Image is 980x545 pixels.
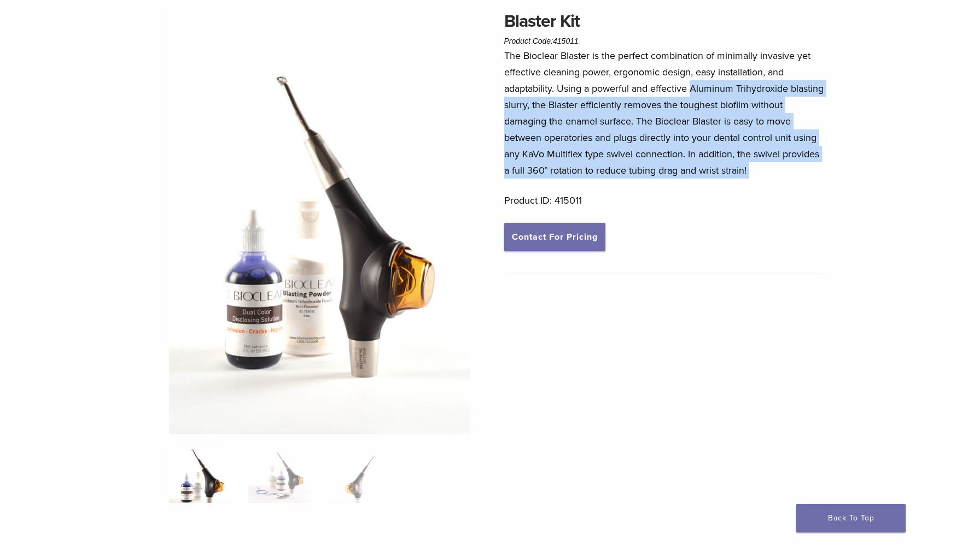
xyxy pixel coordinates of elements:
[796,504,906,532] a: Back To Top
[504,192,826,209] p: Product ID: 415011
[504,8,826,34] h1: Blaster Kit
[169,8,471,434] img: Bioclear Blaster Kit-Simplified-1
[553,37,579,45] span: 415011
[504,48,826,179] p: The Bioclear Blaster is the perfect combination of minimally invasive yet effective cleaning powe...
[504,37,579,45] span: Product Code:
[169,448,232,503] img: Bioclear-Blaster-Kit-Simplified-1-e1548850725122-324x324.jpg
[328,448,390,503] img: Blaster Kit - Image 3
[504,223,605,251] a: Contact For Pricing
[248,448,311,503] img: Blaster Kit - Image 2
